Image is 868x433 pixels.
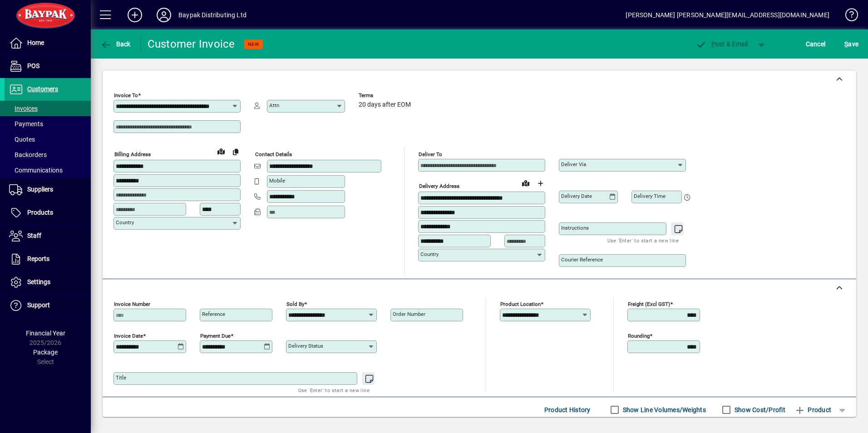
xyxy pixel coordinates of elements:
mat-label: Instructions [561,225,589,231]
mat-label: Title [116,374,126,381]
a: Payments [5,116,91,132]
a: Home [5,32,91,54]
a: Quotes [5,132,91,147]
mat-label: Courier Reference [561,256,603,263]
span: Reports [27,255,49,262]
a: View on map [214,144,228,158]
mat-label: Deliver via [561,161,586,167]
button: Profile [149,7,178,23]
span: Home [27,39,44,46]
mat-label: Attn [269,102,279,108]
a: Support [5,294,91,317]
a: Products [5,202,91,224]
mat-label: Country [116,219,134,226]
mat-label: Sold by [286,301,304,307]
span: Communications [9,167,63,174]
div: [PERSON_NAME] [PERSON_NAME][EMAIL_ADDRESS][DOMAIN_NAME] [626,8,829,22]
span: Terms [359,93,413,98]
mat-label: Invoice number [114,301,150,307]
mat-label: Delivery status [288,343,323,349]
span: Products [27,209,53,216]
mat-hint: Use 'Enter' to start a new line [607,235,679,246]
span: 20 days after EOM [359,101,411,108]
button: Product History [541,402,594,418]
a: Invoices [5,101,91,116]
span: Backorders [9,151,47,158]
label: Show Line Volumes/Weights [621,405,706,414]
span: POS [27,62,39,69]
span: Product History [544,403,591,417]
button: Post & Email [691,36,753,52]
button: Product [790,402,836,418]
button: Copy to Delivery address [228,144,243,159]
a: Communications [5,162,91,178]
mat-label: Order number [393,311,425,317]
mat-label: Invoice To [114,92,138,98]
span: Product [794,403,831,417]
app-page-header-button: Back [91,36,141,52]
span: Package [33,349,58,356]
span: Financial Year [26,330,65,337]
button: Back [98,36,133,52]
button: Add [120,7,149,23]
a: Backorders [5,147,91,162]
button: Save [842,36,861,52]
mat-label: Product location [500,301,541,307]
span: Suppliers [27,186,53,193]
label: Show Cost/Profit [733,405,785,414]
mat-label: Delivery date [561,193,592,199]
div: Customer Invoice [148,37,235,51]
span: S [844,40,848,48]
a: Suppliers [5,178,91,201]
span: Invoices [9,105,38,112]
a: Settings [5,271,91,294]
span: P [711,40,715,48]
mat-label: Reference [202,311,225,317]
span: Back [100,40,131,48]
a: POS [5,55,91,78]
span: ost & Email [695,40,748,48]
mat-label: Invoice date [114,333,143,339]
mat-label: Freight (excl GST) [628,301,670,307]
mat-label: Payment due [200,333,231,339]
button: Choose address [533,176,547,191]
mat-label: Rounding [628,333,650,339]
a: Knowledge Base [838,2,857,31]
a: Reports [5,248,91,271]
span: NEW [248,41,259,47]
button: Cancel [804,36,828,52]
div: Baypak Distributing Ltd [178,8,247,22]
mat-label: Deliver To [419,151,442,157]
a: Staff [5,225,91,247]
mat-hint: Use 'Enter' to start a new line [298,385,370,395]
mat-label: Country [420,251,439,257]
span: ave [844,37,858,51]
mat-label: Delivery time [634,193,666,199]
span: Support [27,301,50,309]
span: Payments [9,120,43,128]
span: Cancel [806,37,826,51]
mat-label: Mobile [269,177,285,184]
a: View on map [518,176,533,190]
span: Customers [27,85,58,93]
span: Settings [27,278,50,285]
span: Quotes [9,136,35,143]
span: Staff [27,232,41,239]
